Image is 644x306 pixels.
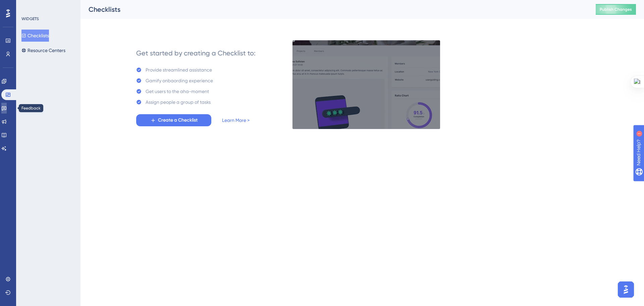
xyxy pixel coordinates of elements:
div: Get started by creating a Checklist to: [136,48,256,58]
a: Learn More > [222,116,250,124]
button: Publish Changes [596,4,636,15]
button: Resource Centers [21,44,65,56]
div: Assign people a group of tasks [146,98,211,106]
span: Need Help? [16,2,42,10]
div: WIDGETS [21,16,39,21]
button: Create a Checklist [136,114,211,126]
button: Checklists [21,30,49,42]
div: Get users to the aha-moment [146,87,209,95]
img: e28e67207451d1beac2d0b01ddd05b56.gif [292,40,440,129]
div: 1 [47,3,49,9]
div: Checklists [89,5,579,14]
span: Publish Changes [600,7,632,12]
div: Gamify onbaording experience [146,77,213,85]
iframe: UserGuiding AI Assistant Launcher [616,279,636,300]
span: Create a Checklist [158,116,198,124]
div: Provide streamlined assistance [146,66,212,74]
